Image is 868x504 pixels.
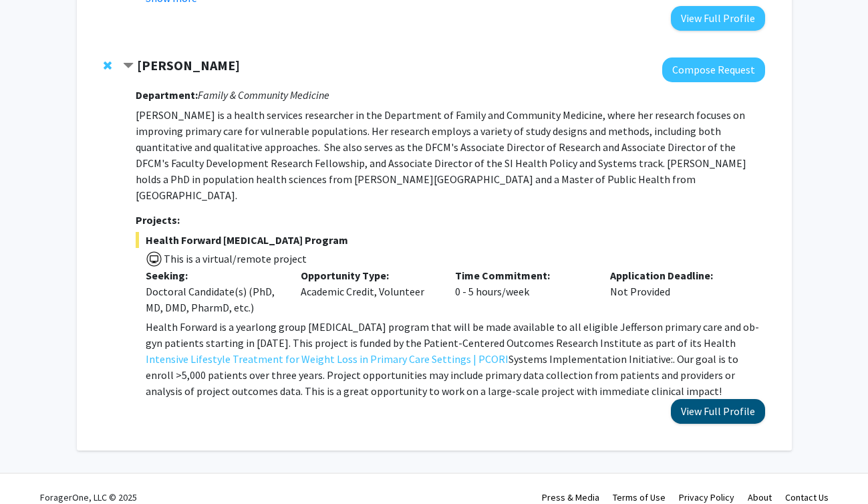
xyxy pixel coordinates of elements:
strong: [PERSON_NAME] [137,57,240,74]
a: Contact Us [785,491,829,503]
p: Seeking: [146,267,281,283]
p: Application Deadline: [610,267,745,283]
span: Contract Amy Cunningham Bookmark [123,61,134,72]
span: This is a virtual/remote project [162,252,307,265]
a: Intensive Lifestyle Treatment for Weight Loss in Primary Care Settings | PCORI [146,351,509,367]
a: Press & Media [542,491,599,503]
button: View Full Profile [671,6,765,31]
div: Not Provided [600,267,755,316]
span: Health Forward [MEDICAL_DATA] Program [136,232,764,248]
a: About [748,491,772,503]
p: Health Forward is a yearlong group [MEDICAL_DATA] program that will be made available to all elig... [146,319,764,399]
p: Opportunity Type: [301,267,436,283]
a: Terms of Use [613,491,666,503]
i: Family & Community Medicine [198,88,329,102]
span: Remove Amy Cunningham from bookmarks [104,60,112,71]
p: [PERSON_NAME] is a health services researcher in the Department of Family and Community Medicine,... [136,107,764,203]
button: Compose Request to Amy Cunningham [662,57,765,82]
iframe: Chat [10,444,57,494]
strong: Department: [136,88,198,102]
div: 0 - 5 hours/week [445,267,600,316]
button: View Full Profile [671,399,765,424]
p: Time Commitment: [455,267,590,283]
div: Academic Credit, Volunteer [291,267,446,316]
strong: Projects: [136,213,180,227]
a: Privacy Policy [679,491,734,503]
div: Doctoral Candidate(s) (PhD, MD, DMD, PharmD, etc.) [146,283,281,316]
